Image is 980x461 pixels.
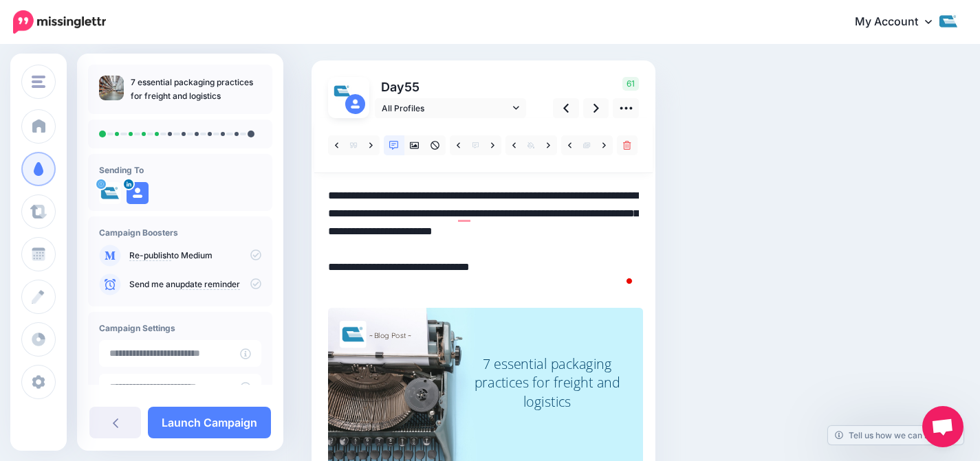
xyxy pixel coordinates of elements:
p: Day [375,77,528,97]
h4: Sending To [99,165,261,175]
a: Re-publish [129,250,171,261]
img: pJGyh5iQ-9339.jpg [99,182,121,204]
img: Missinglettr [13,10,106,34]
a: My Account [841,5,959,39]
a: Tell us how we can improve [828,426,963,445]
a: Open chat [922,406,963,447]
span: 55 [404,80,420,94]
p: 7 essential packaging practices for freight and logistics [131,76,261,103]
a: All Profiles [375,98,526,118]
img: pJGyh5iQ-9339.jpg [332,81,352,101]
img: user_default_image.png [345,94,365,114]
img: ec717bde42750815dcf6164c122e4b60_thumb.jpg [99,76,124,100]
textarea: To enrich screen reader interactions, please activate Accessibility in Grammarly extension settings [328,187,639,294]
img: user_default_image.png [127,182,149,204]
h4: Campaign Boosters [99,227,261,238]
span: ~ Blog Post ~ [369,330,411,341]
img: menu.png [32,76,45,88]
div: 7 essential packaging practices for freight and logistics [474,355,620,411]
h4: Campaign Settings [99,323,261,333]
a: update reminder [175,279,240,290]
span: 61 [622,77,639,91]
p: to Medium [129,249,261,262]
span: All Profiles [382,101,510,115]
p: Send me an [129,278,261,291]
